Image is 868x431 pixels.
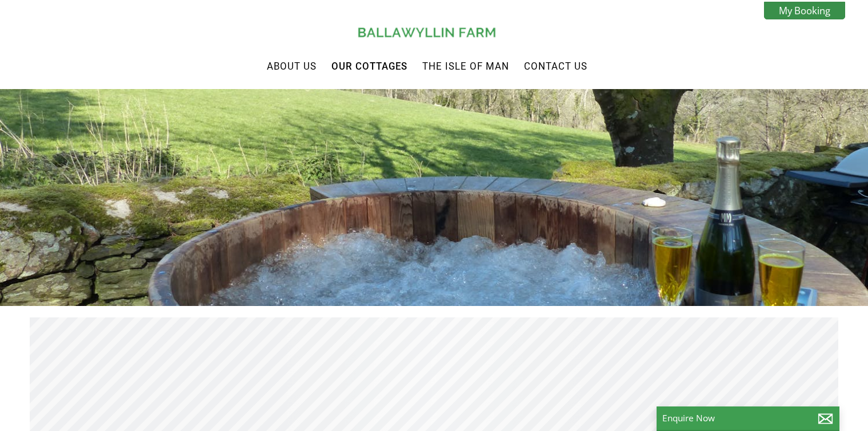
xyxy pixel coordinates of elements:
[356,24,499,41] img: Ballawyllin Farm
[422,61,509,72] a: The Isle of Man
[764,2,845,19] a: My Booking
[524,61,587,72] a: Contact Us
[267,61,317,72] a: About Us
[331,61,407,72] a: Our Cottages
[662,412,834,424] p: Enquire Now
